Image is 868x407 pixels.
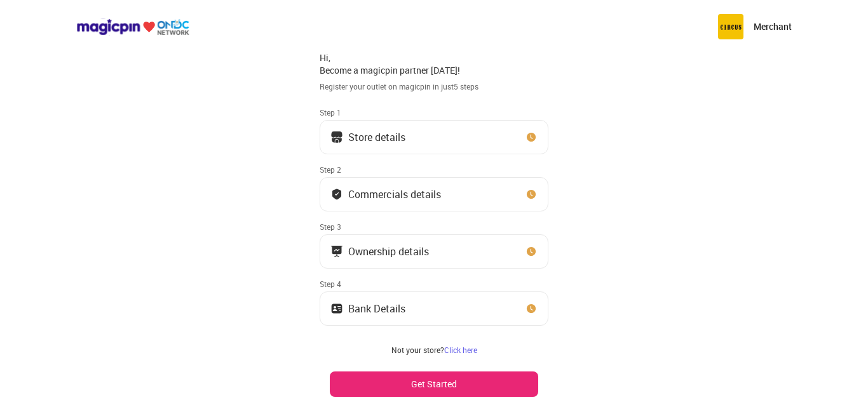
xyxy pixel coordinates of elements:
p: Merchant [754,20,792,33]
button: Store details [320,120,548,154]
button: Ownership details [320,234,548,269]
div: Commercials details [348,191,441,197]
button: Get Started [330,371,538,397]
div: Ownership details [348,248,429,255]
button: Commercials details [320,177,548,211]
img: bank_details_tick.fdc3558c.svg [330,188,343,201]
div: Step 2 [320,164,548,175]
img: clock_icon_new.67dbf243.svg [525,188,538,201]
img: ownership_icon.37569ceb.svg [330,302,343,315]
img: commercials_icon.983f7837.svg [330,245,343,258]
button: Bank Details [320,291,548,326]
div: Step 3 [320,222,548,232]
img: circus.b677b59b.png [718,14,743,39]
span: Not your store? [391,345,444,355]
img: clock_icon_new.67dbf243.svg [525,302,538,315]
div: Step 4 [320,279,548,289]
img: ondc-logo-new-small.8a59708e.svg [76,18,189,36]
img: clock_icon_new.67dbf243.svg [525,245,538,258]
img: storeIcon.9b1f7264.svg [330,131,343,143]
div: Register your outlet on magicpin in just 5 steps [320,81,548,92]
a: Click here [444,345,477,355]
img: clock_icon_new.67dbf243.svg [525,131,538,143]
div: Hi, Become a magicpin partner [DATE]! [320,51,548,76]
div: Store details [348,134,405,140]
div: Step 1 [320,107,548,117]
div: Bank Details [348,305,405,312]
